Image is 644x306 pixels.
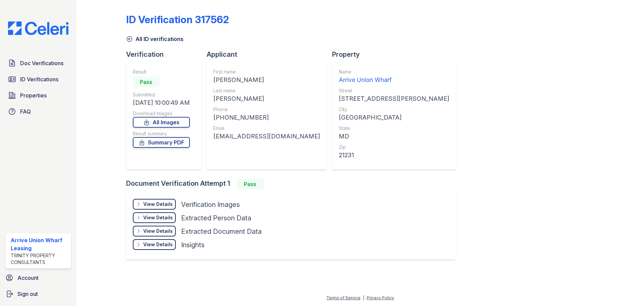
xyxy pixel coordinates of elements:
div: Result [133,69,190,75]
div: Last name [213,87,320,94]
a: ID Verifications [5,73,71,86]
div: [PERSON_NAME] [213,94,320,103]
div: [PHONE_NUMBER] [213,113,320,122]
div: View Details [143,201,173,208]
div: City [339,106,449,113]
div: First name [213,69,320,75]
div: [PERSON_NAME] [213,75,320,85]
a: FAQ [5,105,71,118]
a: Account [3,271,74,285]
span: Properties [20,91,47,99]
a: Terms of Service [326,295,361,300]
div: ID Verification 317562 [126,13,229,26]
div: [GEOGRAPHIC_DATA] [339,113,449,122]
a: All ID verifications [126,35,183,43]
div: Email [213,125,320,132]
div: Trinity Property Consultants [11,252,68,266]
div: | [363,295,364,300]
div: Street [339,87,449,94]
div: Submitted [133,91,190,98]
div: Property [332,50,461,59]
div: [STREET_ADDRESS][PERSON_NAME] [339,94,449,103]
span: ID Verifications [20,75,58,83]
div: Download Images [133,110,190,117]
div: Phone [213,106,320,113]
span: FAQ [20,107,31,116]
div: Applicant [207,50,332,59]
span: Account [17,274,39,282]
div: Verification Images [181,200,240,209]
div: Verification [126,50,207,59]
a: All Images [133,117,190,128]
div: 21231 [339,150,449,160]
div: Name [339,69,449,75]
div: Pass [237,179,264,189]
div: Document Verification Attempt 1 [126,179,461,189]
a: Name Arrive Union Wharf [339,69,449,85]
div: Extracted Person Data [181,213,251,223]
div: Zip [339,144,449,150]
div: [EMAIL_ADDRESS][DOMAIN_NAME] [213,132,320,141]
div: Insights [181,240,205,250]
div: Arrive Union Wharf [339,75,449,85]
span: Doc Verifications [20,59,63,67]
img: CE_Logo_Blue-a8612792a0a2168367f1c8372b55b34899dd931a85d93a1a3d3e32e68fde9ad4.png [3,21,74,35]
div: View Details [143,214,173,221]
div: View Details [143,228,173,234]
a: Properties [5,89,71,102]
div: Pass [133,77,160,87]
div: View Details [143,241,173,248]
a: Summary PDF [133,137,190,148]
div: Result summary [133,130,190,137]
div: Arrive Union Wharf Leasing [11,236,68,252]
div: Extracted Document Data [181,227,262,236]
span: Sign out [17,290,38,298]
a: Doc Verifications [5,56,71,70]
a: Privacy Policy [367,295,394,300]
div: State [339,125,449,132]
div: [DATE] 10:00:49 AM [133,98,190,107]
div: MD [339,132,449,141]
a: Sign out [3,287,74,301]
